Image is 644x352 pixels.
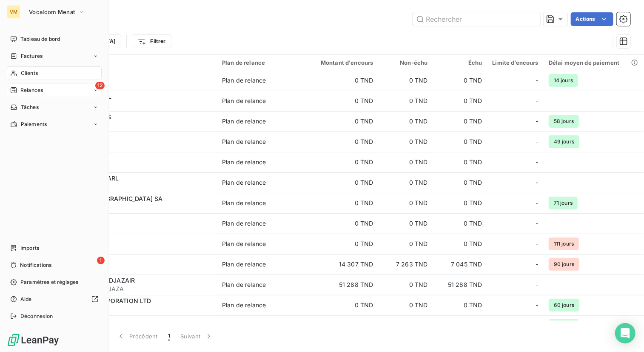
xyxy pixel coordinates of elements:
[536,178,539,187] span: -
[433,132,487,152] td: 0 TND
[21,69,38,77] span: Clients
[95,82,105,89] span: 12
[433,275,487,295] td: 51 288 TND
[571,12,613,26] button: Actions
[536,199,539,207] span: -
[536,260,539,269] span: -
[20,244,39,252] span: Imports
[29,9,75,15] span: Vocalcom Menat
[305,295,379,315] td: 0 TND
[433,91,487,111] td: 0 TND
[536,219,539,228] span: -
[21,103,39,111] span: Tâches
[59,121,212,130] span: AFIASSURANCES
[7,292,102,306] a: Aide
[59,203,212,212] span: BGFIBANK
[379,193,433,213] td: 0 TND
[536,240,539,248] span: -
[222,280,266,289] div: Plan de relance
[549,74,578,87] span: 14 jours
[379,275,433,295] td: 0 TND
[413,12,540,26] input: Rechercher
[536,76,539,85] span: -
[438,59,482,66] div: Échu
[379,91,433,111] td: 0 TND
[536,280,539,289] span: -
[59,162,212,171] span: ASSISTELSARL
[222,301,266,309] div: Plan de relance
[59,223,212,232] span: BICICI
[59,101,212,109] span: ADOUMASSSARL
[379,234,433,254] td: 0 TND
[305,152,379,172] td: 0 TND
[305,70,379,91] td: 0 TND
[20,261,51,269] span: Notifications
[59,264,212,273] span: BIGCONTACT
[615,323,635,343] div: Open Intercom Messenger
[379,213,433,234] td: 0 TND
[305,91,379,111] td: 0 TND
[379,70,433,91] td: 0 TND
[222,97,266,105] div: Plan de relance
[433,193,487,213] td: 0 TND
[549,299,579,312] span: 60 jours
[59,285,212,293] span: BNPPARIBASELDJAZA
[433,213,487,234] td: 0 TND
[379,152,433,172] td: 0 TND
[222,158,266,166] div: Plan de relance
[20,86,43,94] span: Relances
[168,332,170,341] span: 1
[20,278,78,286] span: Paramètres et réglages
[379,172,433,193] td: 0 TND
[222,260,266,269] div: Plan de relance
[433,111,487,132] td: 0 TND
[384,59,428,66] div: Non-échu
[305,254,379,275] td: 14 307 TND
[21,52,43,60] span: Factures
[59,244,212,252] span: BICIS
[305,315,379,336] td: 0 TND
[59,80,212,89] span: ADDWILYA
[379,132,433,152] td: 0 TND
[222,219,266,228] div: Plan de relance
[59,183,212,191] span: ATINGENIERIE
[493,59,539,66] div: Limite d’encours
[222,137,266,146] div: Plan de relance
[379,295,433,315] td: 0 TND
[433,234,487,254] td: 0 TND
[222,117,266,126] div: Plan de relance
[433,70,487,91] td: 0 TND
[536,117,539,126] span: -
[20,35,60,43] span: Tableau de bord
[433,172,487,193] td: 0 TND
[222,59,300,66] div: Plan de relance
[433,295,487,315] td: 0 TND
[305,275,379,295] td: 51 288 TND
[536,97,539,105] span: -
[222,240,266,248] div: Plan de relance
[222,178,266,187] div: Plan de relance
[549,115,579,128] span: 58 jours
[305,111,379,132] td: 0 TND
[549,319,579,332] span: 45 jours
[549,197,578,209] span: 71 jours
[305,234,379,254] td: 0 TND
[20,295,32,303] span: Aide
[132,34,171,48] button: Filtrer
[7,333,60,347] img: Logo LeanPay
[536,158,539,166] span: -
[549,258,579,271] span: 90 jours
[7,5,20,19] div: VM
[222,199,266,207] div: Plan de relance
[163,327,175,345] button: 1
[536,301,539,309] span: -
[305,132,379,152] td: 0 TND
[21,120,47,128] span: Paiements
[549,238,579,250] span: 111 jours
[59,142,212,150] span: ARCEPTOGO
[305,172,379,193] td: 0 TND
[379,315,433,336] td: 0 TND
[311,59,373,66] div: Montant d'encours
[97,257,105,264] span: 1
[305,193,379,213] td: 0 TND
